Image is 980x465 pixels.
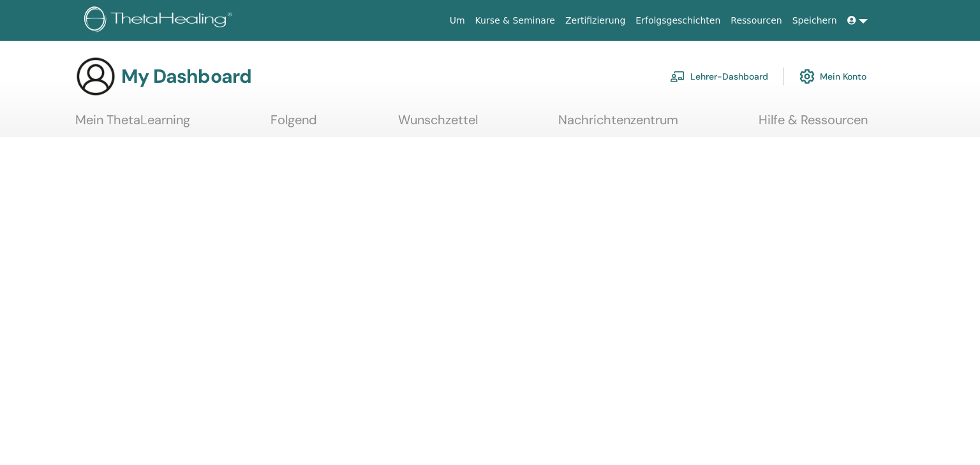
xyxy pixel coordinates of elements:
[75,56,116,97] img: generic-user-icon.jpg
[121,65,251,88] h3: My Dashboard
[445,9,470,32] a: Um
[725,9,787,32] a: Ressourcen
[84,6,237,35] img: logo.png
[670,62,768,90] a: Lehrer-Dashboard
[787,9,842,32] a: Speichern
[759,112,868,137] a: Hilfe & Ressourcen
[630,9,725,32] a: Erfolgsgeschichten
[670,71,685,82] img: chalkboard-teacher.svg
[560,9,630,32] a: Zertifizierung
[799,66,815,87] img: cog.svg
[271,112,317,137] a: Folgend
[558,112,678,137] a: Nachrichtenzentrum
[398,112,478,137] a: Wunschzettel
[470,9,560,32] a: Kurse & Seminare
[799,62,866,90] a: Mein Konto
[75,112,190,137] a: Mein ThetaLearning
